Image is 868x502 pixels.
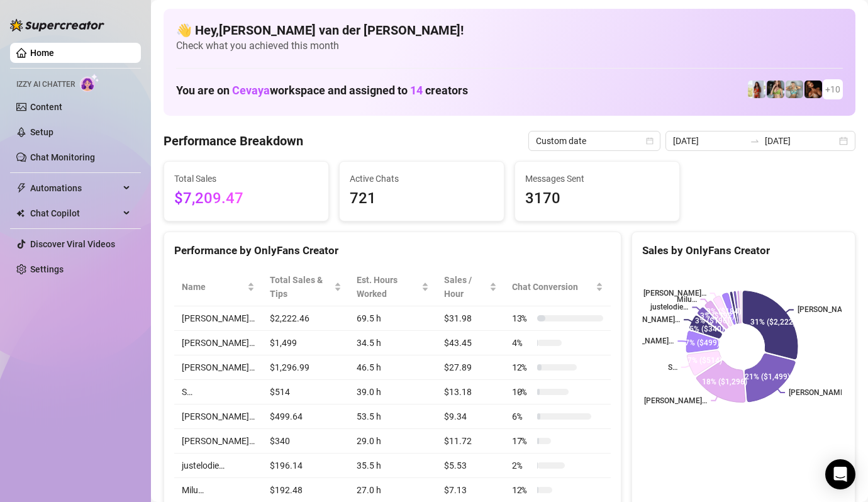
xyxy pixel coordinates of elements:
[512,385,532,399] span: 10 %
[182,280,245,294] span: Name
[176,84,468,98] h1: You are on workspace and assigned to creators
[512,459,532,472] span: 2 %
[798,306,860,315] text: [PERSON_NAME]…
[174,306,262,331] td: [PERSON_NAME]…
[512,311,532,325] span: 13 %
[164,132,303,150] h4: Performance Breakdown
[437,380,504,404] td: $13.18
[262,355,349,380] td: $1,296.99
[232,84,270,97] span: Cevaya
[30,102,62,112] a: Content
[30,239,115,249] a: Discover Viral Videos
[174,172,318,186] span: Total Sales
[512,360,532,374] span: 12 %
[16,209,25,218] img: Chat Copilot
[437,331,504,355] td: $43.45
[410,84,423,97] span: 14
[437,404,504,429] td: $9.34
[786,81,803,98] img: Olivia
[349,429,437,454] td: 29.0 h
[30,203,120,223] span: Chat Copilot
[437,429,504,454] td: $11.72
[174,355,262,380] td: [PERSON_NAME]…
[16,183,26,193] span: thunderbolt
[825,459,855,489] div: Open Intercom Messenger
[174,331,262,355] td: [PERSON_NAME]…
[176,21,843,39] h4: 👋 Hey, [PERSON_NAME] van der [PERSON_NAME] !
[262,404,349,429] td: $499.64
[668,363,677,372] text: S…
[270,273,331,301] span: Total Sales & Tips
[642,242,845,259] div: Sales by OnlyFans Creator
[643,289,706,298] text: [PERSON_NAME]…
[350,172,494,186] span: Active Chats
[767,81,784,98] img: Shary
[350,187,494,211] span: 721
[262,429,349,454] td: $340
[617,315,680,324] text: [PERSON_NAME]…
[174,268,262,306] th: Name
[765,134,837,148] input: End date
[262,331,349,355] td: $1,499
[750,136,760,146] span: swap-right
[748,81,765,98] img: Linnebel
[349,331,437,355] td: 34.5 h
[673,134,745,148] input: Start date
[804,81,822,98] img: Merel
[437,306,504,331] td: $31.98
[176,39,843,53] span: Check what you achieved this month
[262,380,349,404] td: $514
[525,172,669,186] span: Messages Sent
[174,187,318,211] span: $7,209.47
[525,187,669,211] span: 3170
[30,152,95,162] a: Chat Monitoring
[16,79,75,91] span: Izzy AI Chatter
[646,137,654,145] span: calendar
[174,454,262,478] td: justelodie…
[80,74,99,92] img: AI Chatter
[504,268,611,306] th: Chat Conversion
[437,355,504,380] td: $27.89
[512,280,593,294] span: Chat Conversion
[262,454,349,478] td: $196.14
[262,268,349,306] th: Total Sales & Tips
[677,295,697,304] text: Milu…
[536,131,653,150] span: Custom date
[512,434,532,448] span: 17 %
[349,404,437,429] td: 53.5 h
[174,429,262,454] td: [PERSON_NAME]…
[30,178,120,198] span: Automations
[512,483,532,497] span: 12 %
[512,336,532,350] span: 4 %
[10,19,104,31] img: logo-BBDzfeDw.svg
[611,337,674,345] text: [PERSON_NAME]…
[437,268,504,306] th: Sales / Hour
[30,48,54,58] a: Home
[789,388,852,397] text: [PERSON_NAME]…
[349,454,437,478] td: 35.5 h
[349,306,437,331] td: 69.5 h
[444,273,487,301] span: Sales / Hour
[30,264,64,274] a: Settings
[512,410,532,423] span: 6 %
[357,273,419,301] div: Est. Hours Worked
[30,127,53,137] a: Setup
[349,380,437,404] td: 39.0 h
[644,396,707,405] text: [PERSON_NAME]…
[825,82,840,96] span: + 10
[174,242,611,259] div: Performance by OnlyFans Creator
[174,404,262,429] td: [PERSON_NAME]…
[750,136,760,146] span: to
[262,306,349,331] td: $2,222.46
[437,454,504,478] td: $5.53
[349,355,437,380] td: 46.5 h
[174,380,262,404] td: S…
[650,303,688,312] text: justelodie…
